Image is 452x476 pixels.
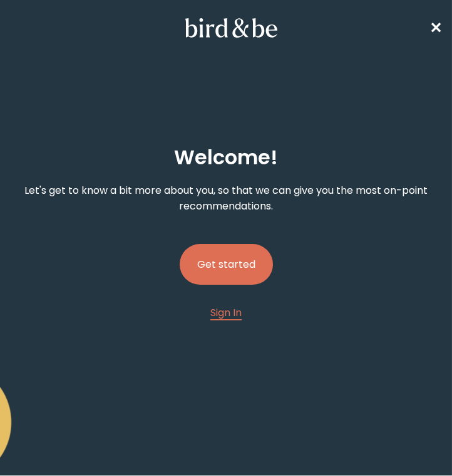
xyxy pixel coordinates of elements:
[180,224,273,305] a: Get started
[10,182,442,214] p: Let's get to know a bit more about you, so that we can give you the most on-point recommendations.
[174,142,278,172] h2: Welcome !
[429,18,442,38] span: ✕
[396,423,439,463] iframe: Gorgias live chat messenger
[210,305,242,320] a: Sign In
[429,17,442,39] a: ✕
[180,244,273,285] button: Get started
[210,305,242,320] span: Sign In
